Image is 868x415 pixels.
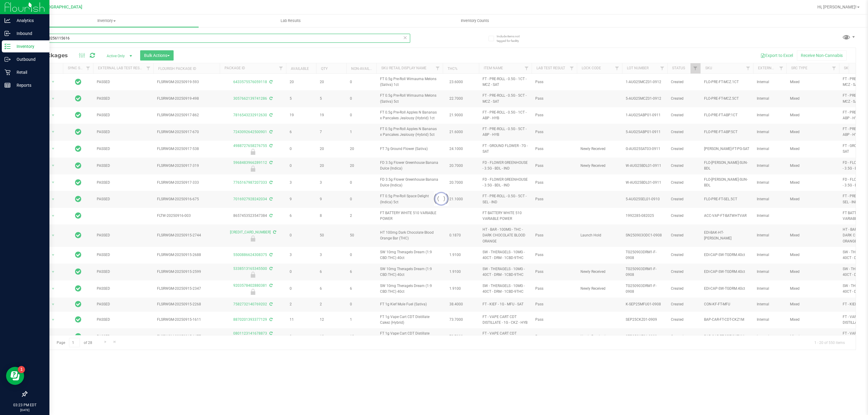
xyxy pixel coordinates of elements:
p: Inventory [11,43,47,50]
iframe: Resource center [6,367,24,385]
input: Search Package ID, Item Name, SKU, Lot or Part Number... [27,34,410,43]
inline-svg: Retail [5,69,11,75]
span: Inventory [14,18,199,23]
p: Reports [11,82,47,89]
iframe: Resource center unread badge [18,366,25,373]
span: [GEOGRAPHIC_DATA] [41,5,82,10]
p: Inbound [11,30,47,37]
span: Include items not tagged for facility [497,34,527,43]
span: Inventory Counts [453,18,497,23]
p: Analytics [11,17,47,24]
span: Clear [403,34,407,42]
p: Outbound [11,56,47,63]
a: Inventory Counts [383,14,567,27]
a: Inventory [14,14,199,27]
inline-svg: Inventory [5,43,11,49]
p: 03:23 PM EDT [3,402,47,408]
inline-svg: Outbound [5,56,11,62]
inline-svg: Reports [5,82,11,88]
p: Retail [11,69,47,76]
a: Lab Results [199,14,383,27]
p: [DATE] [3,408,47,412]
span: Hi, [PERSON_NAME]! [817,5,857,9]
inline-svg: Analytics [5,17,11,23]
inline-svg: Inbound [5,30,11,36]
span: Lab Results [272,18,309,23]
